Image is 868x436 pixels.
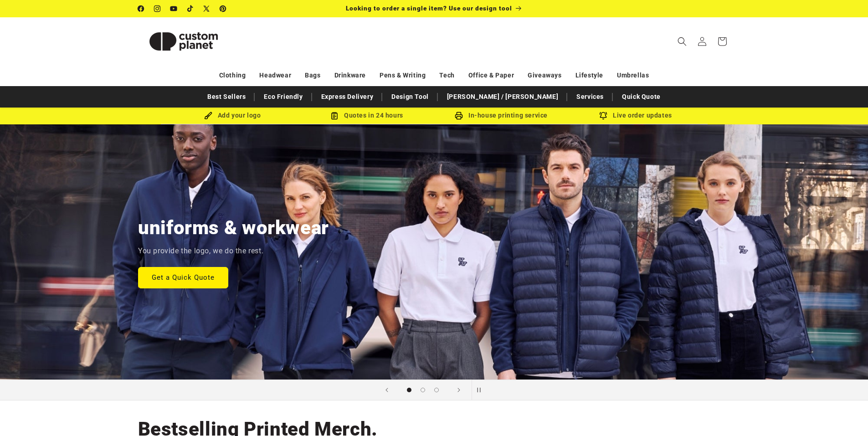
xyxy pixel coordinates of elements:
img: Order Updates Icon [330,112,339,120]
a: Pens & Writing [380,67,426,83]
button: Previous slide [377,380,397,400]
div: Add your logo [165,110,300,121]
button: Load slide 3 of 3 [430,383,443,397]
div: In-house printing service [434,110,569,121]
a: Quick Quote [617,89,665,105]
img: Brush Icon [204,112,212,120]
a: Services [572,89,608,105]
a: Design Tool [387,89,433,105]
button: Pause slideshow [472,380,492,400]
img: Order updates [599,112,607,120]
a: Headwear [259,67,291,83]
a: Giveaways [528,67,561,83]
img: In-house printing [455,112,463,120]
summary: Search [672,31,692,51]
iframe: Chat Widget [716,338,868,436]
a: Express Delivery [317,89,378,105]
a: Tech [439,67,454,83]
a: Get a Quick Quote [138,267,228,288]
a: Drinkware [334,67,366,83]
a: Custom Planet [134,17,232,65]
a: Bags [305,67,320,83]
a: Umbrellas [617,67,649,83]
p: You provide the logo, we do the rest. [138,245,263,258]
button: Load slide 1 of 3 [402,383,416,397]
a: [PERSON_NAME] / [PERSON_NAME] [442,89,563,105]
div: Live order updates [569,110,703,121]
a: Best Sellers [203,89,250,105]
button: Load slide 2 of 3 [416,383,430,397]
button: Next slide [449,380,469,400]
a: Lifestyle [575,67,603,83]
a: Office & Paper [468,67,514,83]
h2: uniforms & workwear [138,215,329,240]
a: Clothing [219,67,246,83]
img: Custom Planet [138,21,229,62]
div: Quotes in 24 hours [300,110,434,121]
span: Looking to order a single item? Use our design tool [346,5,512,12]
a: Eco Friendly [259,89,307,105]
